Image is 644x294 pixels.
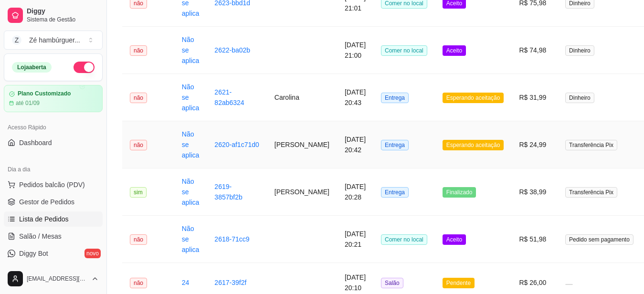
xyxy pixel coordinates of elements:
[27,16,99,23] span: Sistema de Gestão
[337,216,373,263] td: [DATE] 20:21
[130,45,147,56] span: não
[4,162,103,177] div: Dia a dia
[12,62,52,73] div: Loja aberta
[214,46,250,54] a: 2622-ba02b
[511,74,558,121] td: R$ 31,99
[214,183,242,201] a: 2619-3857bf2b
[511,121,558,168] td: R$ 24,99
[337,168,373,216] td: [DATE] 20:28
[27,275,87,283] span: [EMAIL_ADDRESS][DOMAIN_NAME]
[29,35,80,45] div: Zé hambúrguer ...
[182,225,200,253] a: Não se aplica
[130,140,147,150] span: não
[443,278,475,288] span: Pendente
[267,74,337,121] td: Carolina
[4,177,103,192] button: Pedidos balcão (PDV)
[4,246,103,261] a: Diggy Botnovo
[4,120,103,135] div: Acesso Rápido
[4,4,103,27] a: DiggySistema de Gestão
[381,45,427,56] span: Comer no local
[214,88,244,106] a: 2621-82ab6324
[337,121,373,168] td: [DATE] 20:42
[18,90,71,97] article: Plano Customizado
[214,279,246,286] a: 2617-39f2f
[182,83,200,112] a: Não se aplica
[74,62,95,73] button: Alterar Status
[565,45,594,56] span: Dinheiro
[443,45,466,56] span: Aceito
[182,178,200,206] a: Não se aplica
[381,278,403,288] span: Salão
[4,31,103,50] button: Select a team
[4,135,103,150] a: Dashboard
[443,140,504,150] span: Esperando aceitação
[267,168,337,216] td: [PERSON_NAME]
[19,214,69,224] span: Lista de Pedidos
[565,234,633,245] span: Pedido sem pagamento
[337,74,373,121] td: [DATE] 20:43
[565,93,594,103] span: Dinheiro
[19,138,52,147] span: Dashboard
[443,234,466,245] span: Aceito
[19,231,62,241] span: Salão / Mesas
[4,194,103,210] a: Gestor de Pedidos
[12,35,21,45] span: Z
[443,93,504,103] span: Esperando aceitação
[182,36,200,64] a: Não se aplica
[337,27,373,74] td: [DATE] 21:00
[16,99,40,107] article: até 01/09
[19,249,48,258] span: Diggy Bot
[381,140,409,150] span: Entrega
[267,121,337,168] td: [PERSON_NAME]
[565,140,617,150] span: Transferência Pix
[27,7,99,16] span: Diggy
[214,235,249,243] a: 2618-71cc9
[130,187,147,198] span: sim
[511,27,558,74] td: R$ 74,98
[381,234,427,245] span: Comer no local
[511,168,558,216] td: R$ 38,99
[565,187,617,198] span: Transferência Pix
[443,187,476,198] span: Finalizado
[381,187,409,198] span: Entrega
[182,279,190,286] a: 24
[4,85,103,112] a: Plano Customizadoaté 01/09
[130,278,147,288] span: não
[182,130,200,159] a: Não se aplica
[511,216,558,263] td: R$ 51,98
[19,180,85,189] span: Pedidos balcão (PDV)
[19,197,74,207] span: Gestor de Pedidos
[4,229,103,244] a: Salão / Mesas
[4,211,103,227] a: Lista de Pedidos
[130,234,147,245] span: não
[130,93,147,103] span: não
[4,267,103,290] button: [EMAIL_ADDRESS][DOMAIN_NAME]
[214,141,259,148] a: 2620-af1c71d0
[381,93,409,103] span: Entrega
[4,263,103,278] a: KDS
